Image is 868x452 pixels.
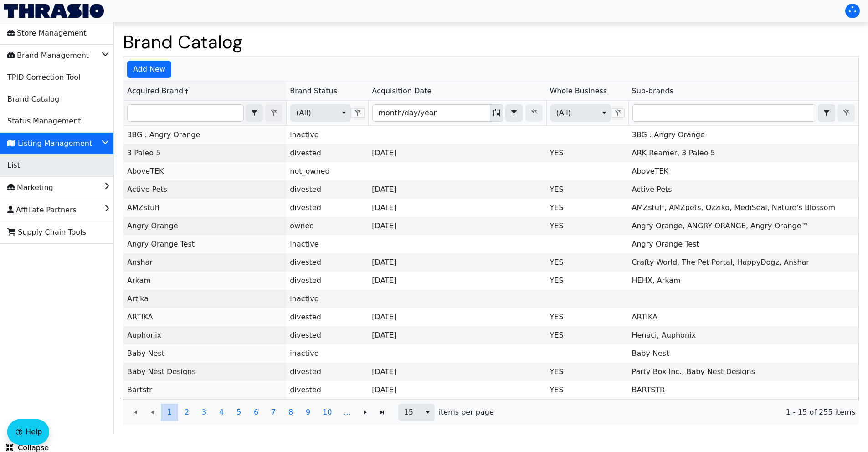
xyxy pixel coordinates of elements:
[628,217,859,235] td: Angry Orange, ANGRY ORANGE, Angry Orange™
[439,407,494,418] span: items per page
[286,363,368,381] td: divested
[246,104,263,122] span: Choose Operator
[230,404,247,421] button: Page 5
[282,404,299,421] button: Page 8
[404,407,416,418] span: 15
[490,105,503,121] button: Toggle calendar
[265,404,282,421] button: Page 7
[4,4,104,18] a: Thrasio Logo
[7,225,86,240] span: Supply Chain Tools
[7,203,77,217] span: Affiliate Partners
[368,144,546,162] td: [DATE]
[546,144,628,162] td: YES
[506,105,522,121] button: select
[7,136,92,151] span: Listing Management
[546,308,628,326] td: YES
[628,101,859,126] th: Filter
[123,400,859,425] div: Page 1 of 17
[7,48,89,63] span: Brand Management
[628,180,859,199] td: Active Pets
[628,144,859,162] td: ARK Reamer, 3 Paleo 5
[288,407,293,418] span: 8
[127,167,164,175] a: AboveTEK
[546,217,628,235] td: YES
[254,407,258,418] span: 6
[167,407,172,418] span: 1
[374,404,391,421] button: Go to the last page
[127,258,153,267] a: Anshar
[286,126,368,144] td: inactive
[501,407,855,418] span: 1 - 15 of 255 items
[286,381,368,399] td: divested
[632,86,673,97] span: Sub-brands
[628,363,859,381] td: Party Box Inc., Baby Nest Designs
[546,253,628,272] td: YES
[368,101,546,126] th: Filter
[127,367,196,376] a: Baby Nest Designs
[373,105,490,121] input: Filter
[628,326,859,344] td: Henaci, Auphonix
[128,105,243,121] input: Filter
[286,235,368,253] td: inactive
[286,144,368,162] td: divested
[286,180,368,199] td: divested
[286,308,368,326] td: divested
[178,404,195,421] button: Page 2
[7,180,53,195] span: Marketing
[7,70,80,85] span: TPID Correction Tool
[337,105,350,121] button: select
[286,101,368,126] th: Filter
[323,407,332,418] span: 10
[286,162,368,180] td: not_owned
[628,344,859,363] td: Baby Nest
[628,235,859,253] td: Angry Orange Test
[368,199,546,217] td: [DATE]
[202,407,206,418] span: 3
[286,217,368,235] td: owned
[818,104,835,122] span: Choose Operator
[546,272,628,290] td: YES
[185,407,189,418] span: 2
[213,404,230,421] button: Page 4
[368,217,546,235] td: [DATE]
[127,61,171,78] button: Add New
[546,326,628,344] td: YES
[290,86,337,97] span: Brand Status
[127,240,195,248] a: Angry Orange Test
[344,407,350,418] span: ...
[546,180,628,199] td: YES
[286,272,368,290] td: divested
[368,253,546,272] td: [DATE]
[127,349,164,358] a: Baby Nest
[247,404,265,421] button: Page 6
[127,331,161,339] a: Auphonix
[219,407,224,418] span: 4
[26,426,42,437] span: Help
[398,404,435,421] span: Page size
[421,404,434,421] button: select
[161,404,178,421] button: Page 1
[597,105,611,121] button: select
[372,86,431,97] span: Acquisition Date
[368,180,546,199] td: [DATE]
[628,253,859,272] td: Crafty World, The Pet Portal, HappyDogz, Anshar
[286,253,368,272] td: divested
[123,101,286,126] th: Filter
[628,126,859,144] td: 3BG : Angry Orange
[133,64,165,75] span: Add New
[127,185,167,194] a: Active Pets
[628,381,859,399] td: BARTSTR
[368,308,546,326] td: [DATE]
[299,404,317,421] button: Page 9
[127,294,149,303] a: Artika
[7,26,87,41] span: Store Management
[286,344,368,363] td: inactive
[546,363,628,381] td: YES
[7,92,59,107] span: Brand Catalog
[628,308,859,326] td: ARTIKA
[127,86,183,97] span: Acquired Brand
[628,162,859,180] td: AboveTEK
[550,86,607,97] span: Whole Business
[127,203,159,212] a: AMZstuff
[7,419,49,445] button: Help floatingactionbutton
